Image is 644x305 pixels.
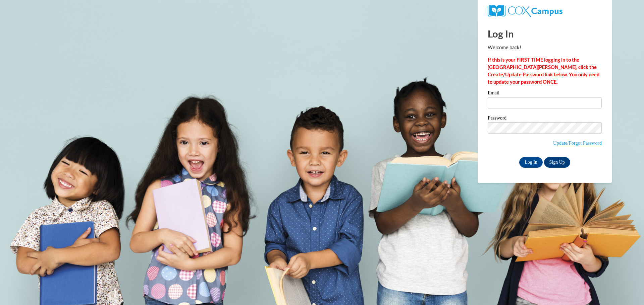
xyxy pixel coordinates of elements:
label: Password [488,116,602,122]
p: Welcome back! [488,44,602,51]
a: Update/Forgot Password [553,140,602,146]
label: Email [488,90,602,97]
a: COX Campus [488,8,562,13]
h1: Log In [488,27,602,41]
img: COX Campus [488,5,562,17]
a: Sign Up [544,157,570,168]
input: Log In [519,157,543,168]
strong: If this is your FIRST TIME logging in to the [GEOGRAPHIC_DATA][PERSON_NAME], click the Create/Upd... [488,57,599,85]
